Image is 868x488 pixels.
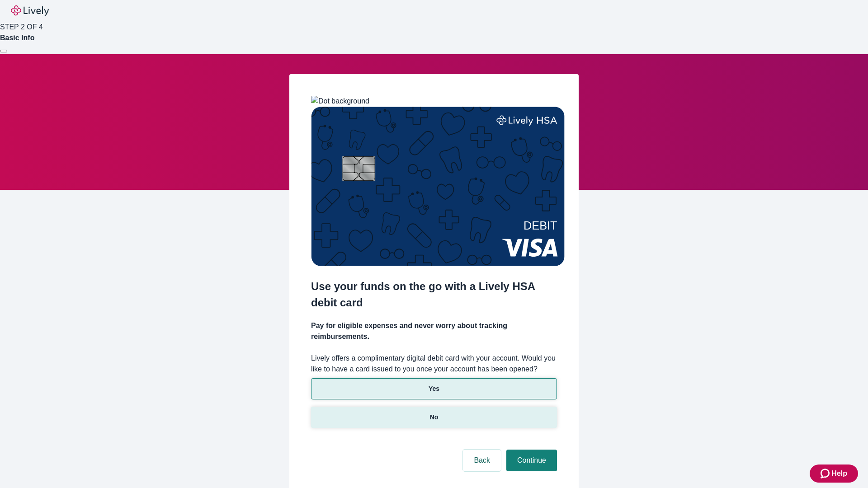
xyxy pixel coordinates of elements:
[11,5,49,16] img: Lively
[810,465,858,483] button: Zendesk support iconHelp
[311,353,557,375] label: Lively offers a complimentary digital debit card with your account. Would you like to have a card...
[311,378,557,399] button: Yes
[821,468,831,479] svg: Zendesk support icon
[311,278,557,311] h2: Use your funds on the go with a Lively HSA debit card
[463,450,501,471] button: Back
[311,320,557,342] h4: Pay for eligible expenses and never worry about tracking reimbursements.
[311,407,557,428] button: No
[429,384,439,394] p: Yes
[506,450,557,471] button: Continue
[430,413,439,422] p: No
[831,468,847,479] span: Help
[311,107,565,266] img: Debit card
[311,96,369,107] img: Dot background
